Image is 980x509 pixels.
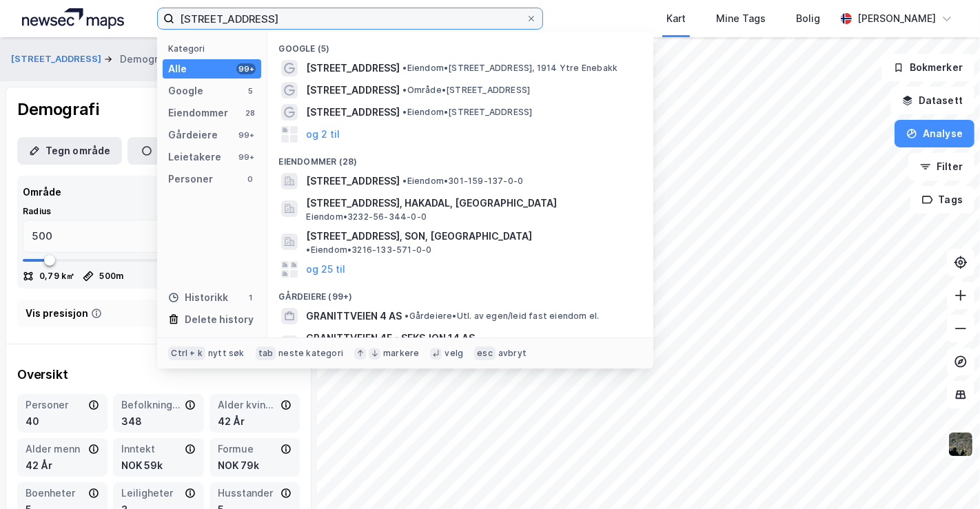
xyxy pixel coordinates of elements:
span: GRANITTVEIEN 4F - SEKSJON 14 AS [306,330,637,346]
span: Eiendom • [STREET_ADDRESS], 1914 Ytre Enebakk [402,63,617,74]
span: Gårdeiere • Utl. av egen/leid fast eiendom el. [405,311,599,322]
button: [STREET_ADDRESS] [11,52,104,66]
div: Gårdeiere (99+) [267,280,653,305]
div: Google (5) [267,32,653,57]
div: Eiendommer [168,105,228,121]
span: • [402,63,407,73]
div: Bolig [796,10,820,27]
span: [STREET_ADDRESS] [306,104,400,121]
button: og 2 til [306,126,340,143]
span: Eiendom • 3216-133-571-0-0 [306,245,431,256]
button: Filter [908,153,974,180]
div: Formue [218,441,278,457]
span: • [402,85,407,95]
div: Boenheter [25,485,85,501]
button: og 25 til [306,261,345,278]
div: Mine Tags [716,10,766,27]
div: Område [23,184,61,200]
iframe: Chat Widget [911,443,980,509]
div: Ctrl + k [168,346,205,360]
span: [STREET_ADDRESS], HAKADAL, [GEOGRAPHIC_DATA] [306,195,637,211]
button: Bokmerker [881,54,974,81]
div: [PERSON_NAME] [857,10,936,27]
div: 1 [245,292,256,303]
img: logo.a4113a55bc3d86da70a041830d287a7e.svg [22,8,124,29]
div: Demografi [120,51,170,67]
div: Radius [23,206,294,217]
div: avbryt [498,348,527,359]
div: NOK 59k [121,457,195,474]
div: Oversikt [17,366,300,383]
div: Delete history [185,311,254,328]
div: 42 År [25,457,99,474]
div: 99+ [236,129,256,141]
img: 9k= [948,431,974,457]
div: 500 m [99,271,123,282]
div: 348 [121,413,195,430]
div: Historikk [168,289,228,306]
div: 99+ [236,63,256,74]
div: Personer [168,171,213,187]
div: 0,79 k㎡ [39,271,74,282]
div: Leiligheter [121,485,181,501]
span: [STREET_ADDRESS] [306,82,400,98]
div: Kart [666,10,686,27]
div: velg [445,348,463,359]
input: m [23,220,272,252]
input: Søk på adresse, matrikkel, gårdeiere, leietakere eller personer [174,8,526,29]
div: Vis presisjon [25,305,88,322]
span: • [402,176,407,186]
span: Område • [STREET_ADDRESS] [402,85,530,96]
span: [STREET_ADDRESS], SON, [GEOGRAPHIC_DATA] [306,228,532,245]
div: Personer [25,397,85,413]
div: Leietakere [168,149,221,165]
div: neste kategori [278,348,343,359]
div: Google [168,83,203,99]
div: Gårdeiere [168,127,218,143]
div: Demografi [17,98,99,121]
div: Eiendommer (28) [267,145,653,170]
span: Eiendom • [STREET_ADDRESS] [402,107,532,118]
div: Kategori [168,43,261,54]
span: [STREET_ADDRESS] [306,173,400,189]
div: 5 [245,85,256,96]
div: Alle [168,61,187,77]
span: • [405,311,409,321]
span: • [306,245,310,255]
button: Tegn område [17,137,122,165]
div: Alder menn [25,441,85,457]
div: markere [383,348,419,359]
div: esc [474,346,496,360]
span: • [402,107,407,117]
div: Inntekt [121,441,181,457]
div: nytt søk [208,348,245,359]
span: Eiendom • 3232-56-344-0-0 [306,211,427,222]
div: 42 År [218,413,292,430]
span: [STREET_ADDRESS] [306,60,400,76]
span: Eiendom • 301-159-137-0-0 [402,176,523,187]
div: NOK 79k [218,457,292,474]
div: 0 [245,174,256,185]
div: tab [256,346,276,360]
div: 99+ [236,152,256,163]
button: Tags [910,186,974,214]
div: 40 [25,413,99,430]
span: GRANITTVEIEN 4 AS [306,308,402,324]
div: Alder kvinner [218,397,278,413]
div: Husstander [218,485,278,501]
button: Datasett [890,87,974,114]
div: 28 [245,107,256,118]
button: Analyse [895,120,974,147]
div: Befolkning dagtid [121,397,181,413]
button: Sirkel [127,137,200,165]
